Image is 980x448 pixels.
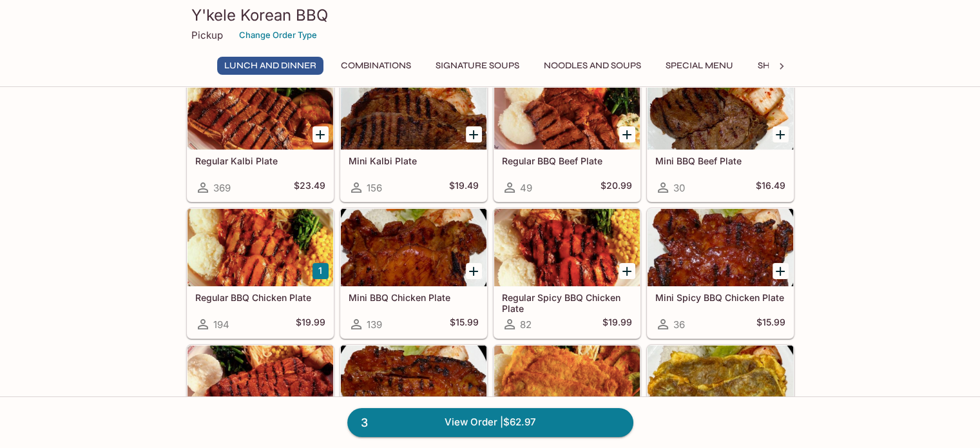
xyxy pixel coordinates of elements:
h3: Y'kele Korean BBQ [191,5,789,25]
h5: $16.49 [756,180,785,195]
div: Mini Kalbi Plate [341,72,486,150]
button: Change Order Type [233,25,323,45]
h5: $15.99 [450,317,479,332]
button: Add Regular BBQ Beef Plate [619,126,635,142]
span: 49 [520,182,532,194]
h5: $15.99 [756,317,785,332]
div: Regular Meat Jun Plate [494,346,640,423]
div: Mini Spicy BBQ Chicken Plate [648,209,793,286]
div: Regular BBQ Chicken Plate [187,209,333,286]
a: Mini Spicy BBQ Chicken Plate36$15.99 [647,208,794,338]
div: Regular Kalbi Plate [187,72,333,150]
div: Regular Spicy BBQ Pork Plate [187,346,333,423]
button: Lunch and Dinner [217,57,323,75]
span: 369 [213,182,231,194]
div: Mini BBQ Chicken Plate [341,209,486,286]
button: Add Regular BBQ Chicken Plate [312,263,329,279]
p: Pickup [191,29,223,41]
h5: $19.99 [296,317,325,332]
span: 194 [213,318,229,331]
h5: Regular Spicy BBQ Chicken Plate [502,292,632,313]
h5: Regular BBQ Chicken Plate [195,292,325,303]
a: Mini BBQ Chicken Plate139$15.99 [340,208,487,338]
span: 156 [367,182,382,194]
h5: Mini BBQ Chicken Plate [349,292,479,303]
h5: Mini Spicy BBQ Chicken Plate [655,292,785,303]
button: Special Menu [658,57,740,75]
h5: $19.49 [449,180,479,195]
a: 3View Order |$62.97 [347,408,633,436]
span: 139 [367,318,382,331]
h5: Regular BBQ Beef Plate [502,155,632,166]
h5: Mini Kalbi Plate [349,155,479,166]
button: Add Mini Spicy BBQ Chicken Plate [773,263,789,279]
button: Add Mini BBQ Beef Plate [773,126,789,142]
a: Regular BBQ Beef Plate49$20.99 [494,72,640,202]
button: Noodles and Soups [537,57,648,75]
button: Add Regular Kalbi Plate [312,126,329,142]
h5: Mini BBQ Beef Plate [655,155,785,166]
button: Add Mini BBQ Chicken Plate [466,263,482,279]
button: Add Mini Kalbi Plate [466,126,482,142]
div: Mini Spicy BBQ Pork [341,346,486,423]
button: Signature Soups [428,57,526,75]
h5: $23.49 [294,180,325,195]
div: Mini BBQ Beef Plate [648,72,793,150]
a: Mini BBQ Beef Plate30$16.49 [647,72,794,202]
button: Combinations [334,57,418,75]
a: Regular BBQ Chicken Plate194$19.99 [187,208,334,338]
h5: $20.99 [600,180,632,195]
span: 3 [353,414,376,432]
div: Regular BBQ Beef Plate [494,72,640,150]
a: Regular Kalbi Plate369$23.49 [187,72,334,202]
h5: $19.99 [602,317,632,332]
span: 82 [520,318,532,331]
span: 30 [673,182,685,194]
h5: Regular Kalbi Plate [195,155,325,166]
span: 36 [673,318,685,331]
button: Add Regular Spicy BBQ Chicken Plate [619,263,635,279]
div: Mini Meat Jun Plate [648,346,793,423]
div: Regular Spicy BBQ Chicken Plate [494,209,640,286]
a: Regular Spicy BBQ Chicken Plate82$19.99 [494,208,640,338]
a: Mini Kalbi Plate156$19.49 [340,72,487,202]
button: Shrimp Combos [751,57,843,75]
